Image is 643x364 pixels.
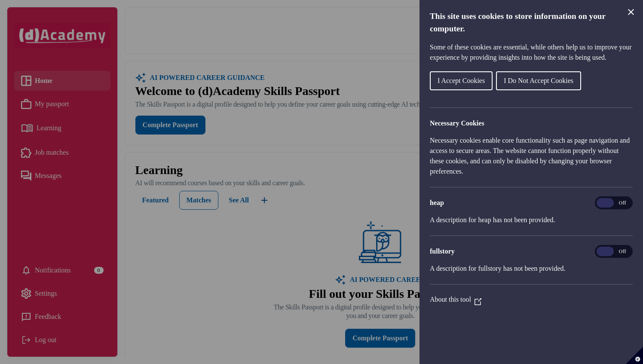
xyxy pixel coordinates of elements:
h3: heap [430,198,633,208]
span: Off [614,247,631,256]
button: I Do Not Accept Cookies [496,71,581,90]
p: Some of these cookies are essential, while others help us to improve your experience by providing... [430,42,633,63]
h2: Necessary Cookies [430,118,633,128]
h3: fullstory [430,246,633,257]
p: Necessary cookies enable core functionality such as page navigation and access to secure areas. T... [430,135,633,177]
span: I Accept Cookies [438,77,485,84]
button: I Accept Cookies [430,71,493,90]
a: About this tool [430,296,481,303]
span: On [597,198,614,208]
span: Off [614,198,631,208]
button: Close Cookie Control [626,7,636,17]
button: Set cookie preferences [626,347,643,364]
p: A description for heap has not been provided. [430,215,633,225]
h1: This site uses cookies to store information on your computer. [430,10,633,35]
span: I Do Not Accept Cookies [504,77,573,84]
p: A description for fullstory has not been provided. [430,263,633,274]
span: On [597,247,614,256]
